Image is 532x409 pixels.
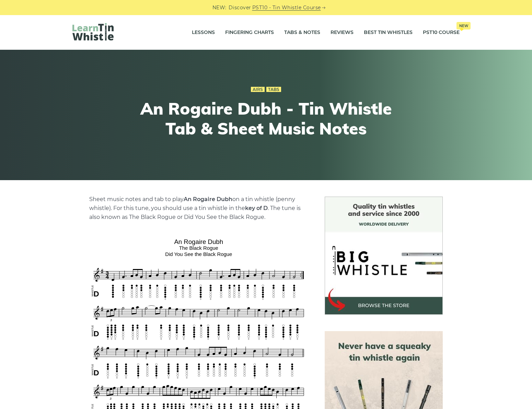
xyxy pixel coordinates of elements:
a: Reviews [331,24,354,41]
h1: An Rogaire Dubh - Tin Whistle Tab & Sheet Music Notes [140,99,392,138]
a: Fingering Charts [225,24,274,41]
p: Sheet music notes and tab to play on a tin whistle (penny whistle). For this tune, you should use... [89,195,308,222]
a: Lessons [192,24,215,41]
a: Tabs & Notes [284,24,320,41]
strong: An Rogaire Dubh [184,196,232,202]
a: PST10 CourseNew [423,24,460,41]
span: New [456,22,471,30]
img: BigWhistle Tin Whistle Store [325,197,443,315]
a: Tabs [266,87,281,92]
strong: key of D [245,205,268,211]
a: Airs [251,87,265,92]
a: Best Tin Whistles [364,24,413,41]
img: LearnTinWhistle.com [72,23,114,40]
